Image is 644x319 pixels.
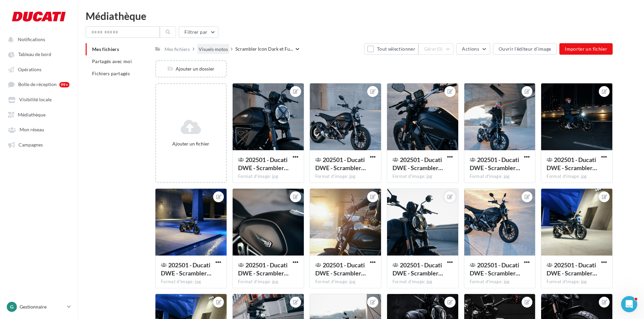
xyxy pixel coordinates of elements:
button: Notifications [4,33,71,45]
button: Filtrer par [179,26,218,38]
button: Actions [456,43,490,55]
button: Tout sélectionner [364,43,418,55]
button: Importer un fichier [559,43,613,55]
div: Format d'image: jpg [470,279,530,285]
span: 202501 - Ducati DWE - Scrambler Icon Dark-57 [547,156,597,171]
span: 202501 - Ducati DWE - Scrambler Icon Dark-14 [315,156,366,171]
iframe: Intercom live chat [621,296,637,312]
a: Médiathèque [4,108,74,121]
span: 202501 - Ducati DWE - Scrambler Icon Dark-16 [238,261,289,277]
span: Actions [462,46,479,52]
div: Format d'image: jpg [315,174,376,180]
span: Visibilité locale [19,97,52,103]
span: Scrambler Icon Dark et Fu... [235,46,293,52]
a: Tableau de bord [4,48,74,60]
a: Campagnes [4,138,74,151]
span: 202501 - Ducati DWE - Scrambler Icon Dark-33 [315,261,366,277]
span: Médiathèque [18,112,46,117]
span: G [10,303,13,310]
div: 99+ [59,82,69,87]
span: 202501 - Ducati DWE - Scrambler Icon Dark-59 [161,261,211,277]
div: Format d'image: jpg [238,174,298,180]
span: Opérations [18,67,41,72]
div: Format d'image: jpg [315,279,376,285]
a: Opérations [4,63,74,75]
div: Ajouter un dossier [156,65,226,72]
div: Format d'image: jpg [392,174,453,180]
div: Mes fichiers [165,46,190,53]
div: Format d'image: jpg [238,279,298,285]
span: Tableau de bord [18,52,51,57]
button: Gérer(0) [418,43,454,55]
div: Format d'image: jpg [392,279,453,285]
span: 202501 - Ducati DWE - Scrambler Icon Dark-15 [238,156,289,171]
span: 202501 - Ducati DWE - Scrambler Icon Dark-38 [470,156,520,171]
a: G Gestionnaire [5,300,72,313]
span: Fichiers partagés [92,71,130,76]
span: 202501 - Ducati DWE - Scrambler Icon Dark-37 [470,261,520,277]
span: Partagés avec moi [92,58,132,64]
a: Mon réseau [4,123,74,135]
div: Médiathèque [86,11,636,21]
span: Mon réseau [20,127,44,133]
span: Notifications [18,36,45,42]
div: Ajouter un fichier [159,140,223,147]
span: Campagnes [19,142,43,148]
span: 202501 - Ducati DWE - Scrambler Icon Dark-26 [392,156,443,171]
a: Visibilité locale [4,93,74,105]
span: (0) [437,46,443,52]
a: Boîte de réception 99+ [4,78,74,90]
span: 202501 - Ducati DWE - Scrambler Icon Dark-62 [547,261,597,277]
div: Format d'image: jpg [161,279,221,285]
div: Format d'image: jpg [547,279,607,285]
div: Format d'image: jpg [547,174,607,180]
span: 202501 - Ducati DWE - Scrambler Icon Dark-27 [392,261,443,277]
p: Gestionnaire [20,303,64,310]
span: Boîte de réception [18,82,57,87]
button: Ouvrir l'éditeur d'image [493,43,557,55]
span: Mes fichiers [92,46,119,52]
div: Visuels motos [199,46,228,53]
span: Importer un fichier [565,46,607,52]
div: Format d'image: jpg [470,174,530,180]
